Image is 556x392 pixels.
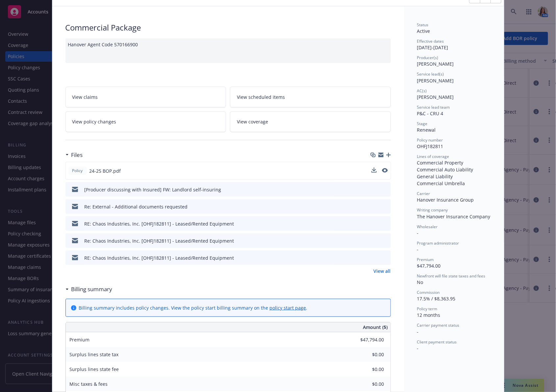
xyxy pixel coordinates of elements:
[417,224,438,229] span: Wholesaler
[65,87,226,107] a: View claims
[237,118,268,125] span: View coverage
[417,137,443,143] span: Policy number
[89,167,121,174] span: 24-25 BOP.pdf
[382,254,388,261] button: preview file
[72,118,116,125] span: View policy changes
[71,285,113,294] h3: Billing summary
[71,168,84,174] span: Policy
[417,94,454,100] span: [PERSON_NAME]
[382,237,388,244] button: preview file
[372,203,377,210] button: download file
[237,94,285,100] span: View scheduled items
[417,345,419,351] span: -
[372,220,377,227] button: download file
[417,329,419,335] span: -
[417,173,491,180] div: General Liability
[417,104,450,110] span: Service lead team
[417,180,491,187] div: Commercial Umbrella
[417,240,459,246] span: Program administrator
[79,304,308,311] div: Billing summary includes policy changes. View the policy start billing summary on the .
[417,312,441,318] span: 12 months
[417,38,444,44] span: Effective dates
[382,168,388,173] button: preview file
[417,273,486,279] span: Newfront will file state taxes and fees
[417,77,454,84] span: [PERSON_NAME]
[417,61,454,67] span: [PERSON_NAME]
[371,167,377,173] button: download file
[345,350,388,359] input: 0.00
[363,324,388,331] span: Amount ($)
[417,230,419,236] span: -
[417,197,474,203] span: Hanover Insurance Group
[382,220,388,227] button: preview file
[417,143,443,149] span: OHFJ182811
[230,87,391,107] a: View scheduled items
[374,268,391,274] a: View all
[417,88,427,94] span: AC(s)
[382,203,388,210] button: preview file
[417,22,429,28] span: Status
[372,254,377,261] button: download file
[417,154,449,159] span: Lines of coverage
[85,220,234,227] div: RE: Chaos Industries, Inc. [OHFJ182811] - Leased/Rented Equipment
[417,295,456,302] span: 17.5% / $8,363.95
[417,55,439,60] span: Producer(s)
[65,151,83,159] div: Files
[417,38,491,51] div: [DATE] - [DATE]
[270,305,306,311] a: policy start page
[372,237,377,244] button: download file
[71,151,83,159] h3: Files
[417,166,491,173] div: Commercial Auto Liability
[417,263,441,269] span: $47,794.00
[65,38,391,63] div: Hanover Agent Code 570166900
[417,322,460,328] span: Carrier payment status
[65,22,391,33] div: Commercial Package
[417,121,428,126] span: Stage
[417,213,491,220] span: The Hanover Insurance Company
[417,110,443,117] span: P&C - CRU 4
[417,207,448,213] span: Writing company
[65,285,113,294] div: Billing summary
[70,381,108,387] span: Misc taxes & fees
[70,351,119,358] span: Surplus lines state tax
[70,366,119,372] span: Surplus lines state fee
[371,167,377,174] button: download file
[417,127,436,133] span: Renewal
[70,337,90,343] span: Premium
[65,111,226,132] a: View policy changes
[382,186,388,193] button: preview file
[417,28,430,34] span: Active
[417,339,457,345] span: Client payment status
[382,167,388,174] button: preview file
[417,71,444,77] span: Service lead(s)
[417,246,419,252] span: -
[85,237,234,244] div: Re: Chaos Industries, Inc. [OHFJ182811] - Leased/Rented Equipment
[85,203,188,210] div: Re: External - Additional documents requested
[72,94,98,100] span: View claims
[417,279,423,285] span: No
[85,186,221,193] div: [Producer discussing with Insured] FW: Landlord self-insuring
[345,379,388,389] input: 0.00
[85,254,234,261] div: RE: Chaos Industries, Inc. [OHFJ182811] - Leased/Rented Equipment
[417,257,434,262] span: Premium
[417,306,438,312] span: Policy term
[417,290,440,295] span: Commission
[372,186,377,193] button: download file
[345,335,388,345] input: 0.00
[345,364,388,374] input: 0.00
[417,191,430,196] span: Carrier
[230,111,391,132] a: View coverage
[417,159,491,166] div: Commercial Property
